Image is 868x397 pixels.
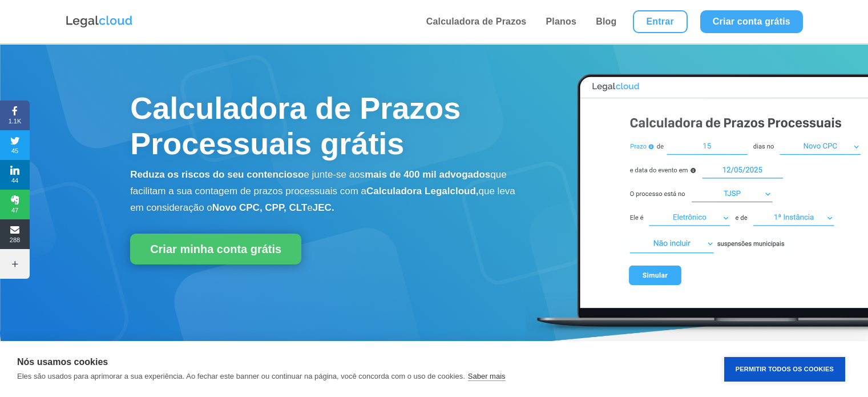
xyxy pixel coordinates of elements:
b: Calculadora Legalcloud, [366,186,479,197]
a: Calculadora de Prazos Processuais Legalcloud [526,334,868,344]
p: e junte-se aos que facilitam a sua contagem de prazos processuais com a que leva em consideração o e [130,167,520,216]
a: Entrar [633,10,688,33]
a: Criar conta grátis [700,10,803,33]
button: Permitir Todos os Cookies [724,357,845,382]
span: Calculadora de Prazos Processuais grátis [130,91,461,161]
p: Eles são usados para aprimorar a sua experiência. Ao fechar este banner ou continuar na página, v... [17,372,465,380]
img: Logo da Legalcloud [65,14,134,29]
a: Criar minha conta grátis [130,234,301,264]
b: Reduza os riscos do seu contencioso [130,169,304,180]
b: Novo CPC, CPP, CLT [212,202,308,213]
a: Saber mais [468,372,506,381]
img: Calculadora de Prazos Processuais Legalcloud [526,62,868,342]
b: JEC. [313,202,334,213]
strong: Nós usamos cookies [17,357,108,367]
b: mais de 400 mil advogados [365,169,490,180]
